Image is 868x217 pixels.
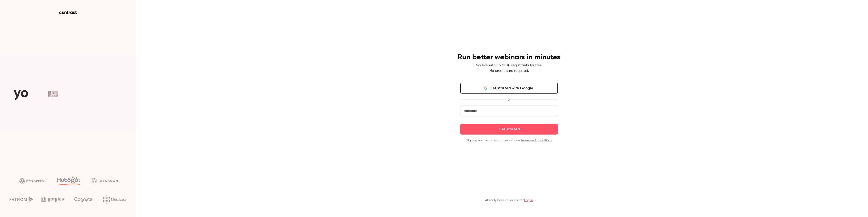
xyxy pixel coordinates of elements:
p: Signing up means you agree with our [460,138,558,143]
a: Log in [524,199,533,202]
img: decagon [91,178,118,183]
a: terms and conditions [521,139,552,142]
button: Get started with Google [460,83,558,94]
p: Go live with up to 30 registrants for free. No credit card required. [476,63,542,74]
p: Already have an account? [485,198,533,203]
span: or [505,97,513,102]
h4: Run better webinars in minutes [458,53,560,62]
button: Get started [460,124,558,135]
